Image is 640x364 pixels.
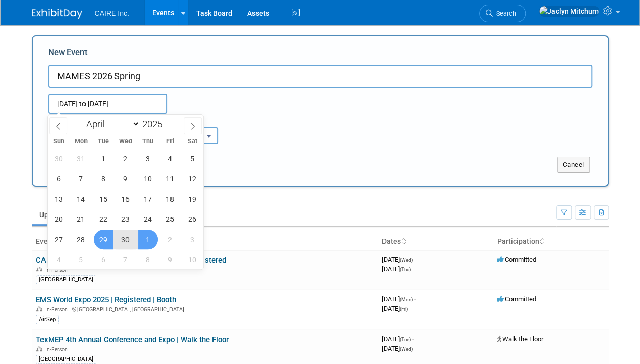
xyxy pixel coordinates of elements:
span: CAIRE Inc. [95,9,130,17]
span: [DATE] [382,295,416,303]
a: CAMPS 12th Annual Fall Conference | Booth | Registered [36,256,226,265]
div: [GEOGRAPHIC_DATA] [36,275,96,284]
span: Committed [497,256,536,263]
span: April 29, 2025 [94,230,113,249]
span: May 8, 2025 [138,250,158,269]
span: April 2, 2025 [116,149,136,168]
span: Mon [70,138,92,145]
span: (Wed) [400,346,413,352]
span: April 11, 2025 [160,169,180,189]
span: [DATE] [382,335,414,343]
span: April 14, 2025 [71,189,91,209]
span: [DATE] [382,345,413,352]
span: April 26, 2025 [183,209,202,229]
a: EMS World Expo 2025 | Registered | Booth [36,295,176,304]
span: April 21, 2025 [71,209,91,229]
span: [DATE] [382,256,416,263]
span: Search [493,10,516,17]
span: May 2, 2025 [160,230,180,249]
span: [DATE] [382,305,408,312]
span: May 1, 2025 [138,230,158,249]
img: In-Person Event [36,306,42,311]
select: Month [81,118,140,130]
span: April 8, 2025 [94,169,113,189]
span: (Mon) [400,297,413,302]
img: Jaclyn Mitchum [539,6,599,17]
span: May 7, 2025 [116,250,136,269]
a: Upcoming13 [32,205,91,224]
span: April 25, 2025 [160,209,180,229]
span: May 4, 2025 [49,250,69,269]
img: ExhibitDay [32,9,82,19]
span: In-Person [45,267,71,274]
th: Participation [493,233,609,250]
span: April 3, 2025 [138,149,158,168]
span: April 20, 2025 [49,209,69,229]
span: April 6, 2025 [49,169,69,189]
span: April 13, 2025 [49,189,69,209]
span: Tue [92,138,114,145]
div: [GEOGRAPHIC_DATA], [GEOGRAPHIC_DATA] [36,305,374,313]
span: April 15, 2025 [94,189,113,209]
input: Year [140,118,170,130]
span: April 5, 2025 [183,149,202,168]
span: (Tue) [400,337,411,342]
span: April 27, 2025 [49,230,69,249]
span: (Fri) [400,306,408,312]
span: April 17, 2025 [138,189,158,209]
span: [DATE] [382,265,411,273]
span: - [414,295,416,303]
a: TexMEP 4th Annual Conference and Expo | Walk the Floor [36,335,229,344]
span: April 18, 2025 [160,189,180,209]
span: April 24, 2025 [138,209,158,229]
span: April 16, 2025 [116,189,136,209]
div: Attendance / Format: [48,114,134,127]
th: Dates [378,233,493,250]
th: Event [32,233,378,250]
label: New Event [48,47,88,62]
span: April 10, 2025 [138,169,158,189]
span: May 5, 2025 [71,250,91,269]
span: April 9, 2025 [116,169,136,189]
span: May 9, 2025 [160,250,180,269]
span: April 1, 2025 [94,149,113,168]
span: Sat [181,138,203,145]
div: AirSep [36,315,59,324]
img: In-Person Event [36,267,42,272]
span: May 10, 2025 [183,250,202,269]
span: April 28, 2025 [71,230,91,249]
span: April 4, 2025 [160,149,180,168]
div: Participation: [149,114,235,127]
div: [GEOGRAPHIC_DATA] [36,355,96,364]
a: Sort by Start Date [401,237,406,245]
span: In-Person [45,306,71,313]
span: April 22, 2025 [94,209,113,229]
input: Start Date - End Date [48,94,167,114]
span: April 23, 2025 [116,209,136,229]
span: Walk the Floor [497,335,543,343]
a: Sort by Participation Type [539,237,544,245]
span: Fri [159,138,181,145]
a: Search [479,5,526,22]
span: Sun [48,138,70,145]
span: May 6, 2025 [94,250,113,269]
span: April 19, 2025 [183,189,202,209]
img: In-Person Event [36,346,42,351]
span: April 7, 2025 [71,169,91,189]
span: (Thu) [400,267,411,272]
span: (Wed) [400,257,413,263]
span: - [412,335,414,343]
input: Name of Trade Show / Conference [48,65,592,88]
span: Committed [497,295,536,303]
button: Cancel [557,157,590,173]
span: - [414,256,416,263]
span: March 31, 2025 [71,149,91,168]
span: May 3, 2025 [183,230,202,249]
span: April 30, 2025 [116,230,136,249]
span: March 30, 2025 [49,149,69,168]
span: April 12, 2025 [183,169,202,189]
span: Wed [114,138,137,145]
span: Thu [137,138,159,145]
span: In-Person [45,346,71,353]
